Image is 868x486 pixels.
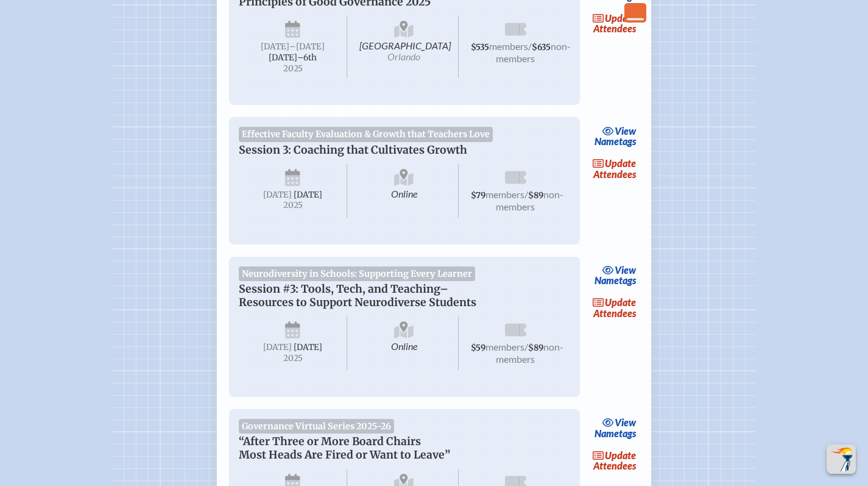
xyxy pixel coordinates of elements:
[615,264,636,276] span: view
[605,12,636,24] span: update
[528,343,543,353] span: $89
[590,10,640,38] a: updateAttendees
[489,40,528,52] span: members
[269,52,317,63] span: [DATE]–⁠6th
[485,341,524,352] span: members
[605,157,636,169] span: update
[524,188,528,200] span: /
[605,296,636,308] span: update
[263,342,292,352] span: [DATE]
[471,42,489,52] span: $535
[590,155,640,183] a: updateAttendees
[294,190,322,200] span: [DATE]
[496,341,563,365] span: non-members
[263,190,292,200] span: [DATE]
[485,188,524,200] span: members
[590,446,640,474] a: updateAttendees
[829,447,853,471] img: To the top
[289,41,325,52] span: –[DATE]
[239,282,476,309] span: Session #3: Tools, Tech, and Teaching–Resources to Support Neurodiverse Students
[615,125,636,137] span: view
[496,40,571,64] span: non-members
[591,122,640,150] a: viewNametags
[524,341,528,352] span: /
[387,51,420,62] span: Orlando
[249,64,337,73] span: 2025
[532,42,551,52] span: $635
[471,190,485,201] span: $79
[249,201,337,210] span: 2025
[249,354,337,363] span: 2025
[239,143,467,157] span: Session 3: Coaching that Cultivates Growth
[239,266,476,281] span: Neurodiversity in Schools: Supporting Every Learner
[590,294,640,322] a: updateAttendees
[496,188,563,212] span: non-members
[350,16,459,79] span: [GEOGRAPHIC_DATA]
[239,435,450,462] span: “After Three or More Board Chairs Most Heads Are Fired or Want to Leave”
[350,164,459,218] span: Online
[239,127,493,141] span: Effective Faculty Evaluation & Growth that Teachers Love
[591,414,640,442] a: viewNametags
[261,41,289,52] span: [DATE]
[605,449,636,461] span: update
[528,190,543,201] span: $89
[471,343,485,353] span: $59
[528,40,532,52] span: /
[350,316,459,370] span: Online
[239,419,395,434] span: Governance Virtual Series 2025-26
[615,416,636,428] span: view
[591,262,640,290] a: viewNametags
[827,445,856,474] button: Scroll Top
[294,342,322,352] span: [DATE]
